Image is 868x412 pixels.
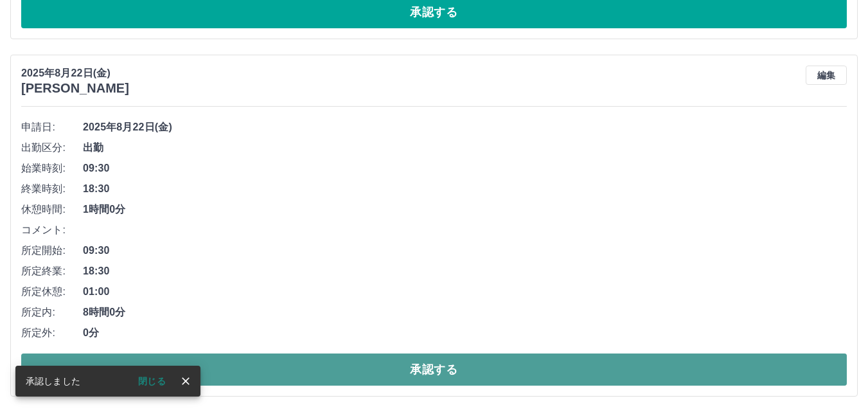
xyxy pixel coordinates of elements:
span: 09:30 [83,243,847,258]
span: 8時間0分 [83,305,847,320]
span: 所定開始: [21,243,83,258]
button: 編集 [806,66,847,85]
span: 09:30 [83,161,847,176]
span: 所定外: [21,325,83,341]
span: 1時間0分 [83,202,847,217]
button: 承認する [21,354,847,386]
span: 18:30 [83,264,847,279]
span: 0分 [83,325,847,341]
button: 閉じる [128,372,176,391]
div: 承認しました [26,370,80,393]
span: 所定終業: [21,264,83,279]
span: 申請日: [21,120,83,135]
span: 休憩時間: [21,202,83,217]
span: 所定休憩: [21,284,83,300]
span: 出勤区分: [21,140,83,156]
span: 18:30 [83,181,847,197]
span: 出勤 [83,140,847,156]
span: 所定内: [21,305,83,320]
span: 2025年8月22日(金) [83,120,847,135]
h3: [PERSON_NAME] [21,81,129,96]
span: 終業時刻: [21,181,83,197]
p: 2025年8月22日(金) [21,66,129,81]
button: close [176,372,195,391]
span: コメント: [21,222,83,238]
span: 始業時刻: [21,161,83,176]
span: 01:00 [83,284,847,300]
